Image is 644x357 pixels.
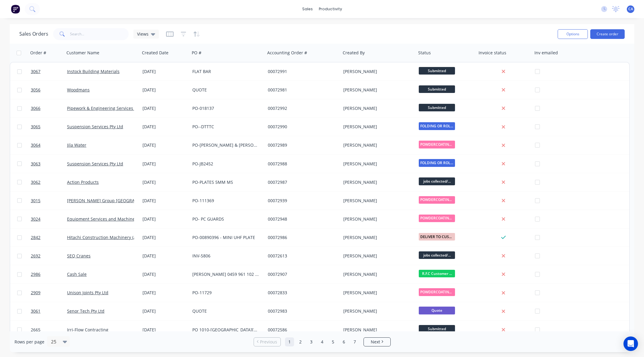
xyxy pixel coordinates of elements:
[364,339,390,345] a: Next page
[30,50,46,56] div: Order #
[343,142,410,148] div: [PERSON_NAME]
[307,337,316,346] a: Page 3
[558,29,588,39] button: Options
[31,210,67,228] a: 3024
[419,141,455,148] span: POWDERCOATING/S...
[67,216,151,222] a: Equipment Services and Machinery (ESM)
[268,327,335,333] div: 00072586
[31,271,40,277] span: 2986
[419,122,455,130] span: FOLDING OR ROLL...
[419,85,455,93] span: Submitted
[31,179,40,185] span: 3062
[268,271,335,277] div: 00072907
[192,290,259,296] div: PO-11729
[31,192,67,210] a: 3015
[318,337,327,346] a: Page 4
[143,69,187,75] div: [DATE]
[299,5,316,14] div: sales
[268,69,335,75] div: 00072991
[343,105,410,111] div: [PERSON_NAME]
[343,179,410,185] div: [PERSON_NAME]
[343,253,410,259] div: [PERSON_NAME]
[192,69,259,75] div: FLAT BAR
[268,198,335,204] div: 00072939
[31,253,40,259] span: 2692
[143,308,187,314] div: [DATE]
[143,234,187,241] div: [DATE]
[67,290,108,295] a: Unison Joints Pty Ltd
[268,308,335,314] div: 00072983
[192,308,259,314] div: QUOTE
[343,161,410,167] div: [PERSON_NAME]
[143,271,187,277] div: [DATE]
[419,177,455,185] span: jobs collected/...
[419,307,455,314] span: Quote
[268,290,335,296] div: 00072833
[419,325,455,333] span: Submitted
[31,247,67,265] a: 2692
[268,216,335,222] div: 00072948
[192,50,201,56] div: PO #
[192,327,259,333] div: PO 1010-[GEOGRAPHIC_DATA][PERSON_NAME]
[67,87,90,93] a: Woodmans
[268,179,335,185] div: 00072987
[343,327,410,333] div: [PERSON_NAME]
[343,124,410,130] div: [PERSON_NAME]
[143,253,187,259] div: [DATE]
[143,179,187,185] div: [DATE]
[143,290,187,296] div: [DATE]
[268,161,335,167] div: 00072988
[67,198,158,203] a: [PERSON_NAME] Group [GEOGRAPHIC_DATA]
[31,142,40,148] span: 3064
[192,142,259,148] div: PO-[PERSON_NAME] & [PERSON_NAME]
[418,50,431,56] div: Status
[31,62,67,81] a: 3067
[67,179,99,185] a: Action Products
[343,216,410,222] div: [PERSON_NAME]
[143,161,187,167] div: [DATE]
[142,50,168,56] div: Created Date
[268,234,335,241] div: 00072986
[285,337,294,346] a: Page 1 is your current page
[343,290,410,296] div: [PERSON_NAME]
[296,337,305,346] a: Page 2
[31,105,40,111] span: 3066
[419,251,455,259] span: jobs collected/...
[31,198,40,204] span: 3015
[192,124,259,130] div: PO--DTTTC
[31,327,40,333] span: 2665
[419,67,455,75] span: Submitted
[419,288,455,296] span: POWDERCOATING/S...
[31,124,40,130] span: 3065
[343,271,410,277] div: [PERSON_NAME]
[31,284,67,302] a: 2909
[143,105,187,111] div: [DATE]
[268,253,335,259] div: 00072613
[14,339,44,345] span: Rows per page
[328,337,338,346] a: Page 5
[143,87,187,93] div: [DATE]
[67,253,91,259] a: SEQ Cranes
[67,142,86,148] a: Jila Water
[339,337,348,346] a: Page 6
[268,105,335,111] div: 00072992
[31,99,67,117] a: 3066
[192,216,259,222] div: PO- PC GUARDS
[192,179,259,185] div: PO-PLATES 5MM MS
[67,327,108,333] a: Irri-Flow Contracting
[31,308,40,314] span: 3061
[66,50,99,56] div: Customer Name
[192,253,259,259] div: INV-5806
[419,159,455,167] span: FOLDING OR ROLL...
[419,270,455,277] span: R.F.C Customer ...
[590,29,625,39] button: Create order
[67,308,104,314] a: Senor Tech Pty Ltd
[137,31,149,37] span: Views
[11,5,20,14] img: Factory
[19,31,48,37] h1: Sales Orders
[31,173,67,191] a: 3062
[31,161,40,167] span: 3063
[192,161,259,167] div: PO-JB2452
[260,339,277,345] span: Previous
[67,124,123,129] a: Suspension Services Pty Ltd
